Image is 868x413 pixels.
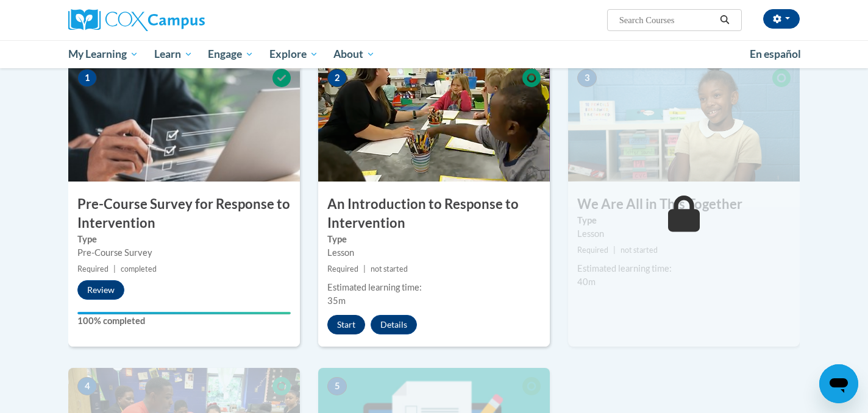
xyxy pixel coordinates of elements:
button: Search [716,13,734,27]
span: About [333,47,375,62]
a: My Learning [60,40,146,68]
span: Explore [269,47,318,62]
h3: We Are All in This Together [568,195,800,214]
span: 5 [327,377,347,395]
a: About [326,40,383,68]
span: 40m [577,277,596,287]
div: Estimated learning time: [577,262,791,275]
label: Type [327,233,541,246]
div: Lesson [577,227,791,241]
img: Cox Campus [68,9,205,31]
a: Learn [146,40,201,68]
iframe: Button to launch messaging window [819,364,858,403]
span: 4 [77,377,97,395]
input: Search Courses [618,13,716,27]
img: Course Image [68,60,300,182]
div: Lesson [327,246,541,259]
span: Required [327,264,358,274]
a: Cox Campus [68,9,300,31]
label: Type [577,214,791,227]
button: Account Settings [763,9,800,29]
div: Main menu [50,40,818,68]
span: 3 [577,69,597,87]
div: Your progress [77,312,291,314]
div: Pre-Course Survey [77,246,291,259]
button: Start [327,315,365,334]
span: Engage [208,47,254,62]
span: | [363,264,366,274]
div: Estimated learning time: [327,281,541,294]
span: not started [621,245,658,255]
span: 2 [327,69,347,87]
img: Course Image [568,60,800,182]
span: completed [121,264,157,274]
h3: An Introduction to Response to Intervention [318,195,550,233]
span: 1 [77,69,97,87]
img: Course Image [318,60,550,182]
button: Review [77,280,124,300]
span: Learn [154,47,193,62]
a: Explore [261,40,326,68]
span: Required [77,264,108,274]
h3: Pre-Course Survey for Response to Intervention [68,195,300,233]
a: En español [742,41,809,67]
label: 100% completed [77,314,291,328]
span: En español [750,48,801,60]
span: | [613,245,616,255]
span: My Learning [68,47,138,62]
span: 35m [327,295,346,306]
span: not started [371,264,408,274]
label: Type [77,233,291,246]
button: Details [371,315,417,334]
span: Required [577,245,608,255]
span: | [113,264,116,274]
a: Engage [200,40,261,68]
